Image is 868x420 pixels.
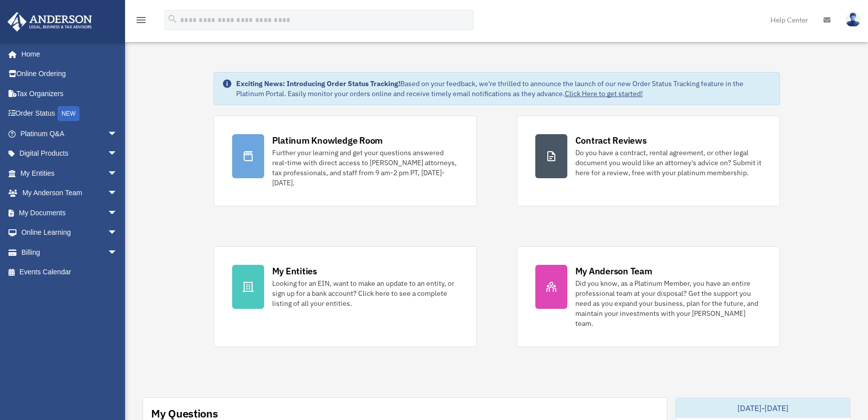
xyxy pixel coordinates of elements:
[272,134,383,147] div: Platinum Knowledge Room
[7,242,133,262] a: Billingarrow_drop_down
[272,278,458,308] div: Looking for an EIN, want to make an update to an entity, or sign up for a bank account? Click her...
[575,134,647,147] div: Contract Reviews
[58,106,80,121] div: NEW
[236,79,771,99] div: Based on your feedback, we're thrilled to announce the launch of our new Order Status Tracking fe...
[845,13,860,27] img: User Pic
[7,144,133,164] a: Digital Productsarrow_drop_down
[214,246,477,347] a: My Entities Looking for an EIN, want to make an update to an entity, or sign up for a bank accoun...
[135,14,147,26] i: menu
[7,223,133,243] a: Online Learningarrow_drop_down
[575,265,652,277] div: My Anderson Team
[575,148,761,178] div: Do you have a contract, rental agreement, or other legal document you would like an attorney's ad...
[108,183,128,204] span: arrow_drop_down
[272,265,317,277] div: My Entities
[517,246,780,347] a: My Anderson Team Did you know, as a Platinum Member, you have an entire professional team at your...
[517,116,780,206] a: Contract Reviews Do you have a contract, rental agreement, or other legal document you would like...
[7,44,128,64] a: Home
[7,64,133,84] a: Online Ordering
[575,278,761,328] div: Did you know, as a Platinum Member, you have an entire professional team at your disposal? Get th...
[676,398,850,418] div: [DATE]-[DATE]
[236,79,400,88] strong: Exciting News: Introducing Order Status Tracking!
[7,163,133,183] a: My Entitiesarrow_drop_down
[135,18,147,26] a: menu
[7,104,133,124] a: Order StatusNEW
[108,203,128,223] span: arrow_drop_down
[5,12,95,32] img: Anderson Advisors Platinum Portal
[7,84,133,104] a: Tax Organizers
[108,144,128,164] span: arrow_drop_down
[565,89,643,98] a: Click Here to get started!
[108,242,128,263] span: arrow_drop_down
[108,163,128,184] span: arrow_drop_down
[108,124,128,144] span: arrow_drop_down
[108,223,128,243] span: arrow_drop_down
[7,262,133,282] a: Events Calendar
[7,203,133,223] a: My Documentsarrow_drop_down
[7,124,133,144] a: Platinum Q&Aarrow_drop_down
[214,116,477,206] a: Platinum Knowledge Room Further your learning and get your questions answered real-time with dire...
[272,148,458,188] div: Further your learning and get your questions answered real-time with direct access to [PERSON_NAM...
[167,14,178,25] i: search
[7,183,133,203] a: My Anderson Teamarrow_drop_down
